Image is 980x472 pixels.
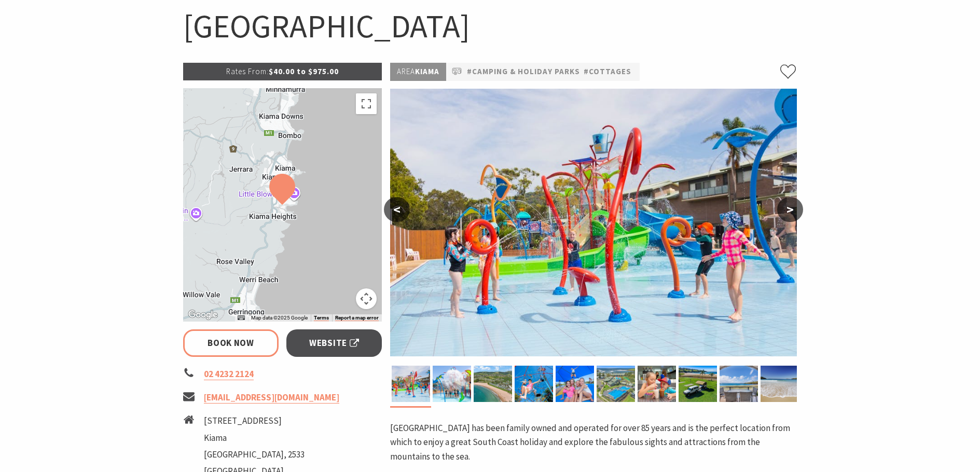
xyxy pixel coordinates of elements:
button: Toggle fullscreen view [356,93,377,114]
a: [EMAIL_ADDRESS][DOMAIN_NAME] [204,392,339,404]
img: Camping sites [679,366,717,402]
span: Map data ©2025 Google [251,315,308,321]
img: BIG4 Easts Beach Kiama beachfront with water and ocean [761,366,799,402]
button: Keyboard shortcuts [238,314,245,322]
img: Children having drinks at the cafe [638,366,676,402]
span: Website [309,336,359,350]
a: Website [286,329,382,357]
p: Kiama [390,63,446,81]
img: Sunny's Aquaventure Park at BIG4 Easts Beach Kiama Holiday Park [433,366,471,402]
img: BIG4 Easts Beach Kiama aerial view [474,366,512,402]
a: #Camping & Holiday Parks [467,65,580,78]
a: Open this area in Google Maps (opens a new window) [186,308,220,322]
img: Google [186,308,220,322]
a: Report a map error [335,315,379,321]
span: Rates From: [226,66,269,76]
img: Jumping pillow with a group of friends sitting in the foreground and girl jumping in air behind them [556,366,594,402]
img: Aerial view of the resort pool at BIG4 Easts Beach Kiama Holiday Park [597,366,635,402]
button: < [384,197,410,222]
img: Beach View Cabins [720,366,758,402]
h1: [GEOGRAPHIC_DATA] [183,5,797,47]
img: Sunny's Aquaventure Park at BIG4 Easts Beach Kiama Holiday Park [392,366,430,402]
li: [GEOGRAPHIC_DATA], 2533 [204,448,305,462]
span: Area [397,66,415,76]
li: Kiama [204,431,305,445]
p: [GEOGRAPHIC_DATA] has been family owned and operated for over 85 years and is the perfect locatio... [390,421,797,464]
button: > [777,197,803,222]
img: Sunny's Aquaventure Park at BIG4 Easts Beach Kiama Holiday Park [390,89,797,356]
a: #Cottages [584,65,631,78]
button: Map camera controls [356,288,377,309]
a: 02 4232 2124 [204,368,254,380]
a: Book Now [183,329,279,357]
a: Terms (opens in new tab) [314,315,329,321]
li: [STREET_ADDRESS] [204,414,305,428]
img: Kids on Ropeplay [515,366,553,402]
p: $40.00 to $975.00 [183,63,382,80]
